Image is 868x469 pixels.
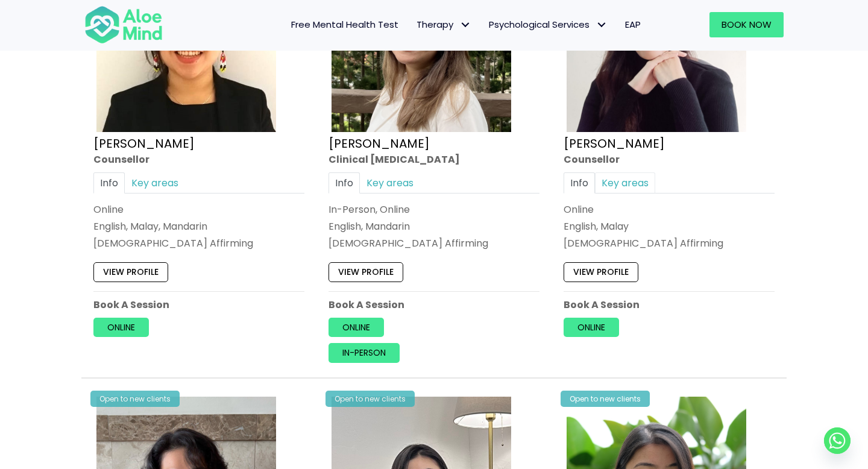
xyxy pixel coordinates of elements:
[329,152,539,166] div: Clinical [MEDICAL_DATA]
[824,427,851,454] a: Whatsapp
[125,172,185,193] a: Key areas
[564,236,775,250] div: [DEMOGRAPHIC_DATA] Affirming
[564,219,775,233] p: English, Malay
[93,219,304,233] p: English, Malay, Mandarin
[564,134,665,151] a: [PERSON_NAME]
[291,18,398,31] span: Free Mental Health Test
[93,236,304,250] div: [DEMOGRAPHIC_DATA] Affirming
[722,18,772,31] span: Book Now
[595,172,655,193] a: Key areas
[564,317,619,336] a: Online
[329,297,539,311] p: Book A Session
[329,202,539,216] div: In-Person, Online
[84,5,163,45] img: Aloe mind Logo
[709,12,784,37] a: Book Now
[93,134,195,151] a: [PERSON_NAME]
[360,172,420,193] a: Key areas
[329,236,539,250] div: [DEMOGRAPHIC_DATA] Affirming
[564,262,638,282] a: View profile
[178,12,650,37] nav: Menu
[616,12,650,37] a: EAP
[593,16,610,34] span: Psychological Services: submenu
[282,12,407,37] a: Free Mental Health Test
[417,18,471,31] span: Therapy
[564,202,775,216] div: Online
[93,172,125,193] a: Info
[329,134,430,151] a: [PERSON_NAME]
[329,219,539,233] p: English, Mandarin
[561,391,650,407] div: Open to new clients
[93,152,304,166] div: Counsellor
[329,343,400,362] a: In-person
[90,391,180,407] div: Open to new clients
[564,152,775,166] div: Counsellor
[564,172,595,193] a: Info
[480,12,616,37] a: Psychological ServicesPsychological Services: submenu
[93,262,168,282] a: View profile
[329,262,403,282] a: View profile
[564,297,775,311] p: Book A Session
[93,202,304,216] div: Online
[93,317,149,336] a: Online
[325,391,415,407] div: Open to new clients
[489,18,607,31] span: Psychological Services
[329,172,360,193] a: Info
[329,317,384,336] a: Online
[456,16,474,34] span: Therapy: submenu
[93,297,304,311] p: Book A Session
[625,18,641,31] span: EAP
[407,12,480,37] a: TherapyTherapy: submenu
